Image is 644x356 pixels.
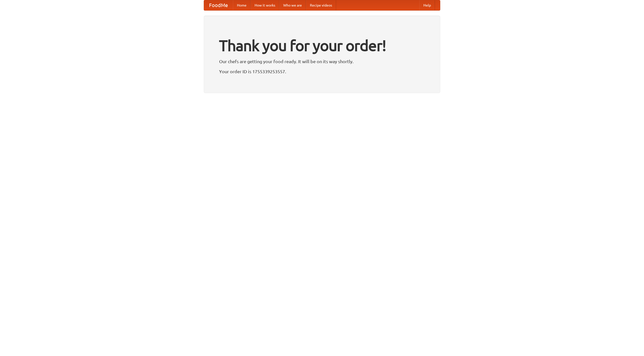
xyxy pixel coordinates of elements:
h1: Thank you for your order! [219,33,425,58]
a: Recipe videos [306,0,336,10]
a: Who we are [279,0,306,10]
a: FoodMe [204,0,233,10]
p: Our chefs are getting your food ready. It will be on its way shortly. [219,58,425,65]
a: How it works [251,0,279,10]
a: Help [419,0,435,10]
a: Home [233,0,251,10]
p: Your order ID is 1755339253557. [219,68,425,75]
